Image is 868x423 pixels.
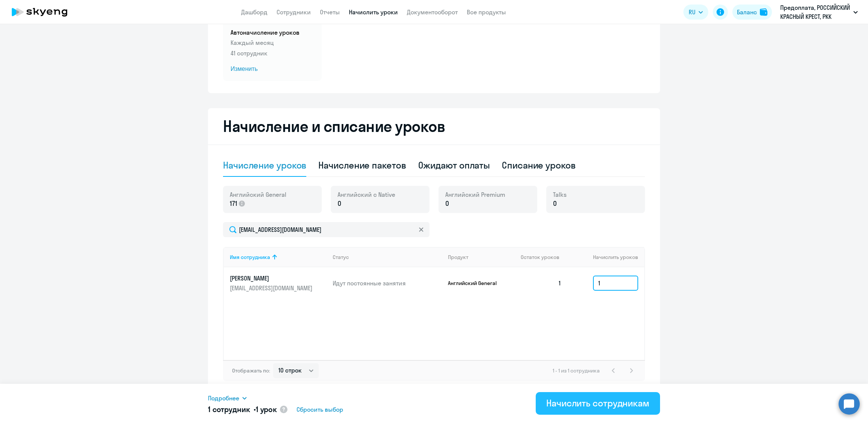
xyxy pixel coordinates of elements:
[689,8,695,17] span: RU
[230,190,286,199] span: Английский General
[760,8,767,16] img: balance
[521,254,559,261] span: Остаток уроков
[553,199,557,208] span: 0
[318,159,406,171] div: Начисление пакетов
[515,267,567,299] td: 1
[231,49,314,58] p: 41 сотрудник
[418,159,490,171] div: Ожидают оплаты
[546,397,649,409] div: Начислить сотрудникам
[502,159,576,171] div: Списание уроков
[223,222,429,237] input: Поиск по имени, email, продукту или статусу
[296,405,343,414] span: Сбросить выбор
[230,199,237,208] span: 171
[277,8,311,16] a: Сотрудники
[231,64,314,74] span: Изменить
[349,8,398,16] a: Начислить уроки
[553,190,567,199] span: Talks
[536,392,660,415] button: Начислить сотрудникам
[333,254,349,261] div: Статус
[223,117,645,135] h2: Начисление и списание уроков
[230,274,327,292] a: [PERSON_NAME][EMAIL_ADDRESS][DOMAIN_NAME]
[445,190,505,199] span: Английский Premium
[230,254,270,261] div: Имя сотрудника
[338,199,341,208] span: 0
[230,284,314,292] p: [EMAIL_ADDRESS][DOMAIN_NAME]
[407,8,458,16] a: Документооборот
[448,254,515,261] div: Продукт
[448,280,504,287] p: Английский General
[208,404,277,415] h5: 1 сотрудник •
[567,247,644,267] th: Начислить уроков
[732,5,772,20] button: Балансbalance
[448,254,468,261] div: Продукт
[521,254,567,261] div: Остаток уроков
[338,190,395,199] span: Английский с Native
[241,8,267,16] a: Дашборд
[256,405,277,414] span: 1 урок
[231,28,314,37] h5: Автоначисление уроков
[223,159,306,171] div: Начисление уроков
[320,8,340,16] a: Отчеты
[445,199,449,208] span: 0
[333,254,442,261] div: Статус
[208,394,239,403] span: Подробнее
[230,274,314,282] p: [PERSON_NAME]
[231,38,314,47] p: Каждый месяц
[232,367,270,374] span: Отображать по:
[780,3,850,21] p: Предоплата, РОССИЙСКИЙ КРАСНЫЙ КРЕСТ, РКК
[553,367,600,374] span: 1 - 1 из 1 сотрудника
[776,3,862,21] button: Предоплата, РОССИЙСКИЙ КРАСНЫЙ КРЕСТ, РКК
[683,5,708,20] button: RU
[230,254,327,261] div: Имя сотрудника
[467,8,506,16] a: Все продукты
[333,279,442,287] p: Идут постоянные занятия
[737,8,757,17] div: Баланс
